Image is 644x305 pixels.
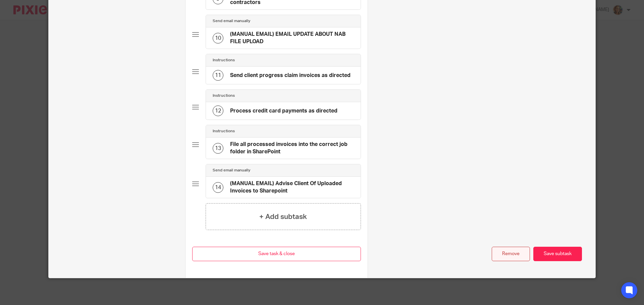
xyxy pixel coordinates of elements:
[213,70,223,81] div: 11
[492,247,530,261] button: Remove
[213,93,235,98] h4: Instructions
[213,143,223,154] div: 13
[213,168,250,173] h4: Send email manually
[230,107,337,115] h4: Process credit card payments as directed
[213,105,223,116] div: 12
[213,129,235,134] h4: Instructions
[230,72,351,79] h4: Send client progress claim invoices as directed
[213,33,223,44] div: 10
[230,31,354,45] h4: (MANUAL EMAIL) EMAIL UPDATE ABOUT NAB FILE UPLOAD
[213,182,223,193] div: 14
[213,18,250,24] h4: Send email manually
[230,180,354,195] h4: (MANUAL EMAIL) Advise Client Of Uploaded Invoices to Sharepoint
[192,247,361,261] button: Save task & close
[230,141,354,155] h4: File all processed invoices into the correct job folder in SharePoint
[259,212,307,222] h4: + Add subtask
[213,58,235,63] h4: Instructions
[533,247,582,261] button: Save subtask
